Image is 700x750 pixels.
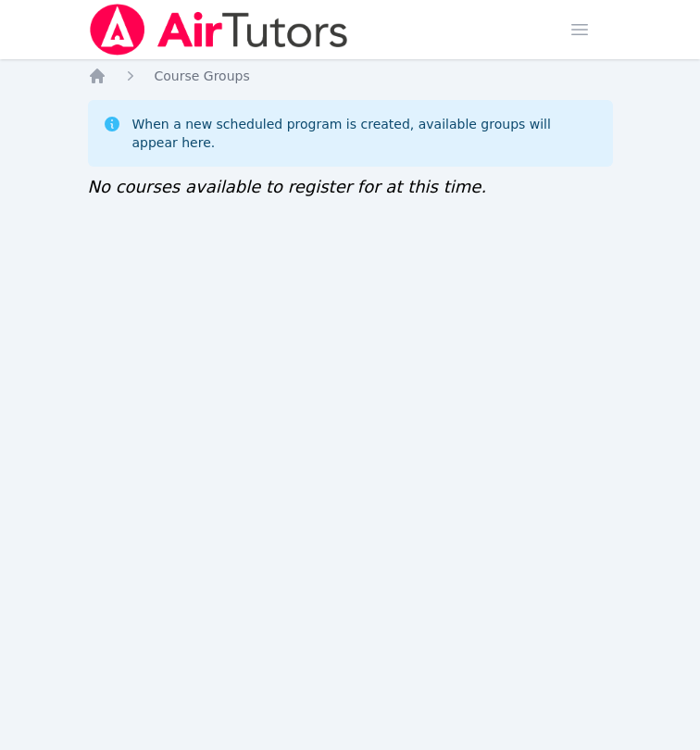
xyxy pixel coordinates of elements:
a: Course Groups [155,67,250,85]
span: Course Groups [155,69,250,83]
img: Air Tutors [88,4,350,56]
span: No courses available to register for at this time. [88,177,487,196]
nav: Breadcrumb [88,67,613,85]
div: When a new scheduled program is created, available groups will appear here. [132,115,598,152]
